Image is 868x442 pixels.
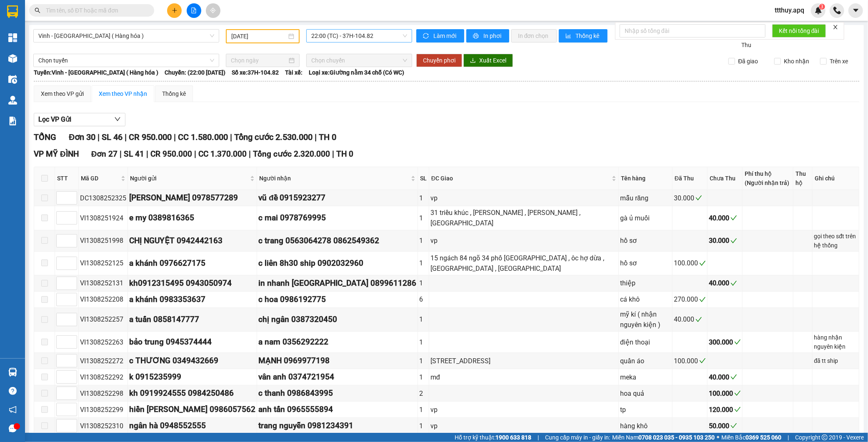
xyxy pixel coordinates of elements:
div: meka [620,372,671,382]
div: hồ sơ [620,258,671,268]
span: Chọn tuyến [38,54,214,67]
div: CHỊ NGUYỆT 0942442163 [129,235,255,247]
span: copyright [822,435,828,440]
img: warehouse-icon [8,96,17,105]
div: VI1308252257 [80,314,126,325]
span: check [699,296,706,303]
span: ⚪️ [717,436,719,439]
td: DC1308252325 [79,190,128,206]
span: ttthuy.apq [768,5,811,15]
span: 22:00 (TC) - 37H-104.82 [311,30,407,42]
span: | [174,132,176,142]
td: VI1308252257 [79,308,128,332]
td: VI1308252263 [79,332,128,353]
div: 300.000 [709,337,741,347]
div: 1 [419,421,428,431]
span: check [695,316,702,323]
div: 1 [419,405,428,415]
div: Xem theo VP gửi [41,89,84,98]
span: Người nhận [259,174,409,183]
span: Thống kê [576,31,601,40]
div: c trang 0563064278 0862549362 [258,235,416,247]
div: cá khô [620,294,671,305]
span: caret-down [852,7,860,14]
div: VI1308252299 [80,405,126,415]
span: CR 950.000 [150,149,192,159]
span: | [249,149,251,159]
img: logo-vxr [7,5,18,18]
div: 100.000 [674,258,706,268]
span: plus [172,7,178,13]
span: Làm mới [433,31,458,40]
span: Miền Nam [612,433,715,442]
span: file-add [191,7,197,13]
button: aim [206,3,220,18]
span: question-circle [9,387,17,395]
div: 31 triều khúc , [PERSON_NAME] , [PERSON_NAME] , [GEOGRAPHIC_DATA] [430,207,617,228]
span: Chọn chuyến [311,54,407,67]
span: Kết nối tổng đài [779,26,819,35]
div: 1 [419,356,428,366]
sup: 3 [819,4,825,10]
button: caret-down [848,3,863,18]
div: ngân hà 0948552555 [129,420,255,432]
div: vp [430,421,617,431]
div: a nam 0356292222 [258,336,416,348]
img: icon-new-feature [815,7,822,14]
div: 1 [419,235,428,246]
img: warehouse-icon [8,75,17,84]
span: | [120,149,122,159]
th: Phí thu hộ (Người nhận trả) [743,167,793,190]
span: Vinh - Hà Nội ( Hàng hóa ) [38,30,214,42]
div: VI1308252272 [80,356,126,366]
span: Người gửi [130,174,248,183]
div: vp [430,235,617,246]
span: Hỗ trợ kỹ thuật: [455,433,531,442]
span: Lọc VP Gửi [38,114,71,125]
div: Xem theo VP nhận [99,89,147,98]
div: thiệp [620,278,671,288]
div: VI1308252310 [80,421,126,431]
div: in nhanh [GEOGRAPHIC_DATA] 0899611286 [258,277,416,290]
img: phone-icon [833,7,841,14]
span: CR 950.000 [129,132,172,142]
button: bar-chartThống kê [559,29,608,42]
span: check [730,280,737,287]
div: c liên 8h30 ship 0902032960 [258,257,416,270]
span: SL 41 [124,149,144,159]
div: chị ngân 0387320450 [258,313,416,326]
div: 1 [419,258,428,268]
span: TỔNG [34,132,56,142]
button: plus [167,3,182,18]
div: hồ sơ [620,235,671,246]
img: solution-icon [8,117,17,125]
button: Kết nối tổng đài [772,24,826,37]
div: 100.000 [709,388,741,399]
div: hiền [PERSON_NAME] 0986057562 [129,403,255,416]
div: mẫu răng [620,193,671,203]
span: In phơi [483,31,503,40]
span: check [730,422,737,429]
div: 40.000 [709,278,741,288]
div: DC1308252325 [80,193,126,203]
span: Kho nhận [781,57,813,66]
span: check [730,237,737,244]
div: bảo trung 0945374444 [129,336,255,348]
button: syncLàm mới [416,29,464,42]
div: hàng khô [620,421,671,431]
div: gà ủ muối [620,213,671,223]
td: VI1308252298 [79,385,128,402]
td: VI1308252310 [79,418,128,434]
div: 30.000 [709,235,741,246]
div: a tuấn 0858147777 [129,313,255,326]
button: In đơn chọn [511,29,557,42]
span: CC 1.370.000 [198,149,247,159]
div: 40.000 [709,372,741,382]
td: VI1308252131 [79,275,128,292]
div: VI1308252125 [80,258,126,268]
div: quần áo [620,356,671,366]
div: VI1308252208 [80,294,126,305]
span: | [788,433,789,442]
div: k 0915235999 [129,371,255,383]
img: warehouse-icon [8,368,17,377]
